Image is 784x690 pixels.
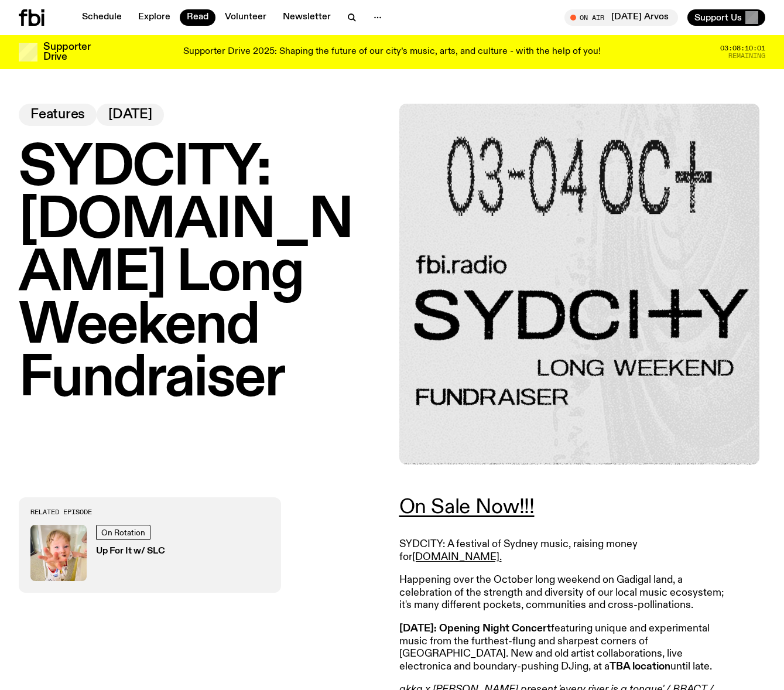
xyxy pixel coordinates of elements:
span: [DATE] [108,108,152,121]
a: Schedule [75,9,129,26]
strong: TBA location [610,661,670,672]
a: Explore [131,9,177,26]
h3: Up For It w/ SLC [96,547,165,556]
button: On Air[DATE] Arvos [564,9,678,26]
a: [DOMAIN_NAME]. [412,552,502,562]
p: Supporter Drive 2025: Shaping the future of our city’s music, arts, and culture - with the help o... [183,47,601,57]
p: SYDCITY: A festival of Sydney music, raising money for [399,538,737,563]
span: Support Us [694,12,742,23]
a: Volunteer [218,9,273,26]
h1: SYDCITY: [DOMAIN_NAME] Long Weekend Fundraiser [19,142,385,406]
a: On Sale Now!!! [399,497,535,518]
p: Happening over the October long weekend on Gadigal land, a celebration of the strength and divers... [399,574,737,612]
span: Remaining [728,53,765,59]
a: Read [180,9,215,26]
span: 03:08:10:01 [720,45,765,52]
h3: Related Episode [30,509,269,515]
button: Support Us [687,9,765,26]
a: Newsletter [276,9,338,26]
img: baby slc [30,525,87,581]
img: Black text on gray background. Reading top to bottom: 03-04 OCT. fbi.radio SYDCITY LONG WEEKEND F... [399,104,760,464]
span: Features [30,108,85,121]
h3: Supporter Drive [43,42,90,62]
a: baby slcOn RotationUp For It w/ SLC [30,525,269,581]
p: featuring unique and experimental music from the furthest-flung and sharpest corners of [GEOGRAPH... [399,623,737,673]
strong: [DATE]: Opening Night Concert [399,623,551,634]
